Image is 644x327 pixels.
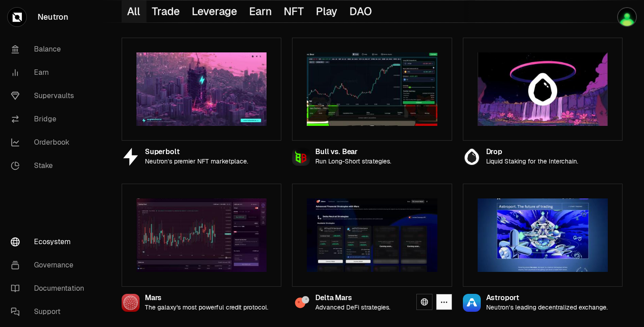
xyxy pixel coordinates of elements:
a: Supervaults [4,84,97,108]
a: Ecosystem [4,230,97,254]
button: NFT [279,0,311,22]
a: Governance [4,254,97,277]
a: Earn [4,61,97,84]
div: Drop [486,148,578,156]
img: Delta Mars preview image [307,198,437,272]
div: Astroport [486,294,608,302]
a: Balance [4,38,97,61]
img: Astroport preview image [478,198,608,272]
p: Neutron’s premier NFT marketplace. [145,158,248,165]
p: Run Long-Short strategies. [315,158,391,165]
a: Documentation [4,277,97,300]
img: Mars preview image [136,198,267,272]
p: Advanced DeFi strategies. [315,304,390,311]
button: DAO [344,0,378,22]
a: Orderbook [4,131,97,154]
p: Neutron’s leading decentralized exchange. [486,304,608,311]
div: Bull vs. Bear [315,148,391,156]
img: Bull vs. Bear preview image [307,52,437,126]
a: Stake [4,154,97,177]
a: Support [4,300,97,323]
div: Delta Mars [315,294,390,302]
a: Bridge [4,108,97,131]
img: Anogueira [617,7,637,27]
p: Liquid Staking for the Interchain. [486,158,578,165]
img: Drop preview image [478,52,608,126]
button: All [122,0,147,22]
div: Superbolt [145,148,248,156]
div: Mars [145,294,268,302]
button: Leverage [186,0,244,22]
button: Earn [244,0,278,22]
button: Trade [147,0,186,22]
p: The galaxy's most powerful credit protocol. [145,304,268,311]
button: Play [310,0,344,22]
img: Superbolt preview image [136,52,267,126]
